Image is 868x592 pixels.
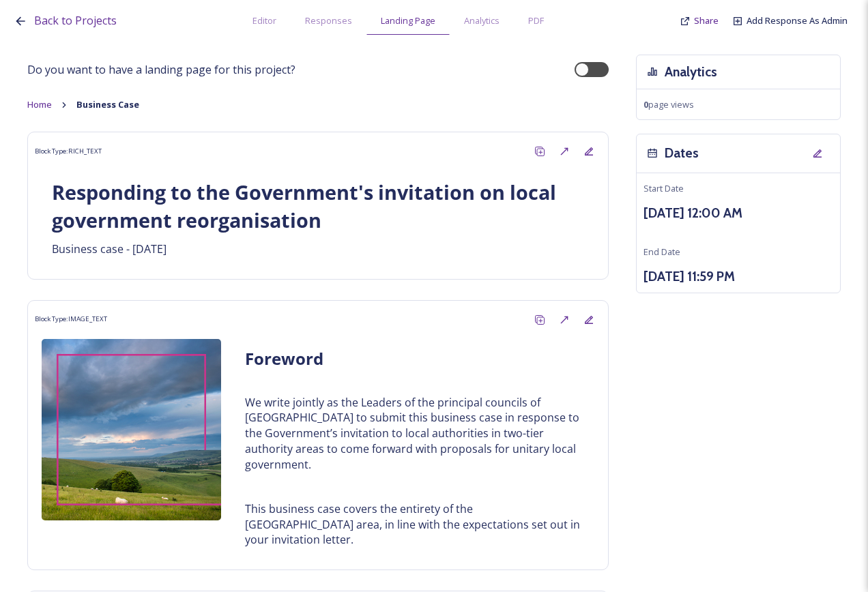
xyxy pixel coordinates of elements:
span: Editor [252,14,276,27]
p: Business case - [DATE] [52,241,584,257]
span: Home [27,98,52,110]
h3: [DATE] 12:00 AM [643,203,833,223]
span: Block Type: IMAGE_TEXT [35,314,107,324]
span: End Date [643,246,680,258]
h3: Dates [665,143,699,163]
span: Do you want to have a landing page for this project? [27,61,295,78]
span: Start Date [643,182,684,194]
a: Add Response As Admin [747,14,848,27]
h3: Analytics [665,62,717,82]
span: Landing Page [381,14,435,27]
strong: Foreword [245,347,323,370]
span: Block Type: RICH_TEXT [35,147,102,156]
span: Analytics [464,14,500,27]
span: Share [694,14,719,27]
p: This business case covers the entirety of the [GEOGRAPHIC_DATA] area, in line with the expectatio... [245,501,584,548]
span: PDF [528,14,544,27]
p: We write jointly as the Leaders of the principal councils of [GEOGRAPHIC_DATA] to submit this bus... [245,395,584,473]
strong: Business Case [76,98,139,110]
strong: 0 [643,98,648,110]
span: Responses [305,14,352,27]
strong: Responding to the Government's invitation on local government reorganisation [52,179,561,233]
h3: [DATE] 11:59 PM [643,267,833,286]
a: Back to Projects [34,12,117,29]
span: Back to Projects [34,13,117,28]
span: page views [643,98,694,110]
